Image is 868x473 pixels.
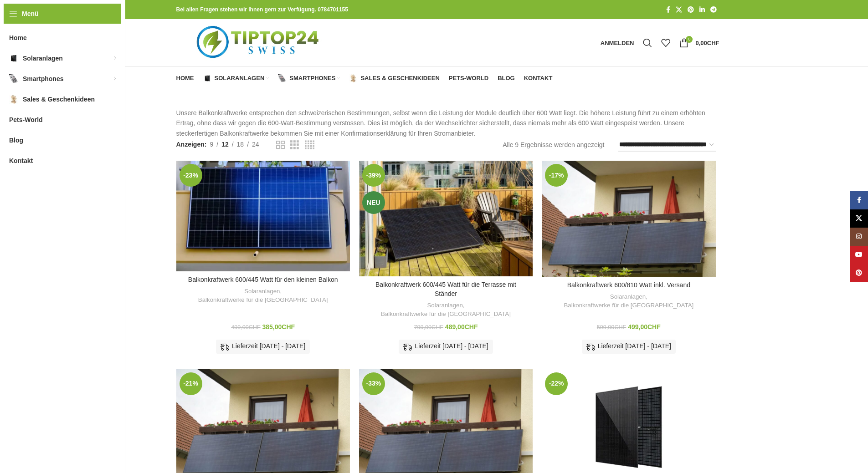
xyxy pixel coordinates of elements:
a: Smartphones [278,69,340,87]
a: Rasteransicht 4 [305,139,314,151]
a: Pinterest Social Link [685,4,697,16]
a: Balkonkraftwerk 600/810 Watt inkl. Versand [542,161,715,277]
span: Pets-World [449,75,488,82]
img: Smartphones [278,74,286,82]
span: Solaranlagen [215,75,265,82]
a: Solaranlagen [427,301,462,310]
span: -33% [362,372,385,395]
p: Unsere Balkonkraftwerke entsprechen den schweizerischen Bestimmungen, selbst wenn die Leistung de... [176,108,719,138]
a: Balkonkraftwerke für die [GEOGRAPHIC_DATA] [198,296,328,305]
span: Menü [22,9,39,19]
a: Balkonkraftwerk 600/445 Watt für den kleinen Balkon [176,161,350,271]
a: Telegram Social Link [708,4,719,16]
span: Solaranlagen [23,50,63,66]
span: -23% [180,164,202,187]
a: Blog [498,69,515,87]
a: Balkonkraftwerke für die [GEOGRAPHIC_DATA] [381,310,511,319]
a: Rasteransicht 3 [290,139,299,151]
a: Sales & Geschenkideen [349,69,439,87]
div: Lieferzeit [DATE] - [DATE] [582,340,676,353]
span: 24 [252,141,259,148]
a: X Social Link [673,4,685,16]
bdi: 0,00 [695,40,719,46]
span: Neu [362,191,385,214]
a: Solaranlagen [244,287,280,296]
span: CHF [614,324,626,331]
img: Tiptop24 Nachhaltige & Faire Produkte [176,19,342,66]
img: Sales & Geschenkideen [9,95,18,104]
a: Pinterest Social Link [850,264,868,282]
img: Solaranlagen [9,54,18,63]
span: Sales & Geschenkideen [360,75,439,82]
span: CHF [431,324,443,331]
bdi: 499,00 [231,324,260,331]
a: 9 [206,139,216,149]
a: Logo der Website [176,39,342,46]
a: Balkonkraftwerk 600/445 Watt für die Terrasse mit Ständer [359,161,533,276]
a: Facebook Social Link [663,4,673,16]
div: Lieferzeit [DATE] - [DATE] [216,340,310,353]
a: Balkonkraftwerk 600/810 Watt inkl. Versand [567,281,690,289]
span: Home [176,75,194,82]
span: Blog [498,75,515,82]
div: , [546,293,711,310]
span: CHF [249,324,261,331]
a: 12 [218,139,232,149]
span: Kontakt [524,75,553,82]
span: CHF [282,323,295,331]
span: Blog [9,132,23,148]
a: Suche [638,34,657,52]
a: Solaranlagen [610,293,646,301]
a: Pets-World [449,69,488,87]
img: Smartphones [9,74,18,83]
bdi: 799,00 [414,324,443,331]
bdi: 385,00 [262,323,295,331]
a: 24 [249,139,262,149]
span: Smartphones [23,71,63,87]
span: Home [9,30,27,46]
a: 18 [234,139,247,149]
span: -21% [180,372,202,395]
a: Facebook Social Link [850,191,868,209]
span: Pets-World [9,112,43,128]
a: Instagram Social Link [850,228,868,246]
a: YouTube Social Link [850,246,868,264]
span: Smartphones [289,75,335,82]
span: 9 [210,141,213,148]
img: Solaranlagen [203,74,211,82]
a: Home [176,69,194,87]
a: Solaranlagen [203,69,269,87]
a: LinkedIn Social Link [697,4,708,16]
a: Kontakt [524,69,553,87]
span: Anzeigen [176,139,207,149]
a: Balkonkraftwerk 600/445 Watt für den kleinen Balkon [188,276,338,283]
a: Balkonkraftwerk 600/445 Watt für die Terrasse mit Ständer [375,281,516,297]
p: Alle 9 Ergebnisse werden angezeigt [503,140,604,150]
a: Rasteransicht 2 [276,139,285,151]
span: 0 [686,36,693,43]
span: Sales & Geschenkideen [23,91,95,107]
span: 12 [221,141,229,148]
div: , [364,301,528,318]
span: CHF [707,40,719,46]
span: -22% [545,372,568,395]
bdi: 599,00 [597,324,626,331]
bdi: 489,00 [445,323,478,331]
span: Anmelden [601,40,634,46]
span: -17% [545,164,568,187]
span: 18 [237,141,244,148]
div: Hauptnavigation [172,69,557,87]
a: X Social Link [850,209,868,228]
a: Balkonkraftwerke für die [GEOGRAPHIC_DATA] [564,301,693,310]
span: CHF [647,323,661,331]
a: Anmelden [596,34,639,52]
div: Meine Wunschliste [657,34,675,52]
select: Shop-Reihenfolge [618,138,716,152]
div: , [181,287,345,304]
span: -39% [362,164,385,187]
a: 0 0,00CHF [675,34,724,52]
strong: Bei allen Fragen stehen wir Ihnen gern zur Verfügung. 0784701155 [176,6,348,13]
img: Sales & Geschenkideen [349,74,357,82]
div: Lieferzeit [DATE] - [DATE] [399,340,493,353]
